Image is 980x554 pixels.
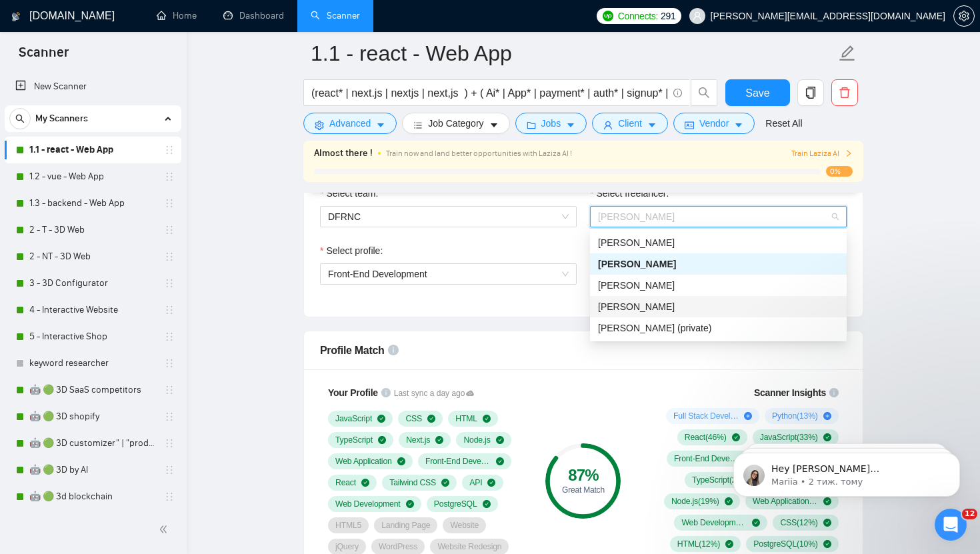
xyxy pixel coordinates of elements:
span: holder [164,438,175,449]
span: PostgreSQL ( 10 %) [753,539,817,549]
button: delete [831,79,858,106]
img: logo [11,6,21,27]
span: Web Application [335,456,392,467]
span: Save [745,85,769,101]
span: Scanner Insights [754,388,826,397]
button: setting [953,5,975,27]
span: DFRNC [328,207,569,227]
span: 0% [826,166,853,177]
span: PostgreSQL [434,499,477,509]
span: setting [315,120,324,130]
button: barsJob Categorycaret-down [402,113,509,134]
a: 🤖 🟢 3d blockchain [29,483,156,510]
span: 12 [962,509,977,519]
span: holder [164,278,175,289]
span: caret-down [376,120,385,130]
span: holder [164,145,175,155]
li: New Scanner [5,73,181,100]
span: caret-down [647,120,657,130]
span: Jobs [541,116,561,131]
span: check-circle [441,479,449,487]
span: TypeScript ( 22 %) [692,475,751,485]
span: [PERSON_NAME] [598,237,675,248]
a: dashboardDashboard [223,10,284,21]
button: search [691,79,717,106]
span: Scanner [8,43,79,71]
span: check-circle [378,436,386,444]
span: API [469,477,482,488]
span: CSS [405,413,422,424]
span: check-circle [823,519,831,527]
span: delete [832,87,857,99]
span: Client [618,116,642,131]
span: [PERSON_NAME] [598,280,675,291]
label: Select team: [320,186,378,201]
span: WordPress [379,541,418,552]
a: 2 - NT - 3D Web [29,243,156,270]
span: check-circle [406,500,414,508]
a: searchScanner [311,10,360,21]
a: 1.1 - react - Web App [29,137,156,163]
span: holder [164,198,175,209]
span: holder [164,331,175,342]
input: Search Freelance Jobs... [311,85,667,101]
span: search [691,87,717,99]
span: check-circle [427,415,435,423]
span: check-circle [397,457,405,465]
a: 🤖 🟢 3D SaaS competitors [29,377,156,403]
a: 🤖 🟢 3D by AI [29,457,156,483]
div: 87 % [545,467,621,483]
a: 5 - Interactive Shop [29,323,156,350]
a: homeHome [157,10,197,21]
span: HTML [455,413,477,424]
span: plus-circle [744,412,752,420]
a: 2 - T - 3D Web [29,217,156,243]
a: 🤖 🟢 3D customizer" | "product customizer" [29,430,156,457]
span: info-circle [829,388,839,397]
button: Train Laziza AI [791,147,853,160]
span: Front-End Development [425,456,491,467]
span: check-circle [725,540,733,548]
span: My Scanners [35,105,88,132]
button: folderJobscaret-down [515,113,587,134]
span: HTML ( 12 %) [677,539,720,549]
span: HTML5 [335,520,361,531]
span: Job Category [428,116,483,131]
span: Web Development ( 13 %) [681,517,747,528]
span: check-circle [361,479,369,487]
span: Node.js ( 19 %) [671,496,719,507]
span: Landing Page [381,520,430,531]
span: check-circle [496,457,504,465]
span: holder [164,491,175,502]
span: caret-down [489,120,499,130]
span: holder [164,465,175,475]
span: jQuery [335,541,359,552]
span: info-circle [388,345,399,355]
span: Front-End Development ( 22 %) [674,453,739,464]
span: edit [839,45,856,62]
span: right [845,149,853,157]
span: Website [450,520,479,531]
span: Select profile: [326,243,383,258]
label: Select freelancer: [590,186,669,201]
a: Reset All [765,116,802,131]
span: JavaScript [335,413,372,424]
span: Profile Match [320,345,385,356]
span: Website Redesign [437,541,501,552]
span: check-circle [377,415,385,423]
span: info-circle [381,388,391,397]
button: search [9,108,31,129]
span: Last sync a day ago [394,387,474,400]
span: user [693,11,702,21]
span: check-circle [435,436,443,444]
iframe: Intercom notifications повідомлення [713,425,980,518]
a: 1.3 - backend - Web App [29,190,156,217]
span: caret-down [734,120,743,130]
a: 1.2 - vue - Web App [29,163,156,190]
span: Web Development [335,499,401,509]
span: setting [954,11,974,21]
span: Node.js [463,435,490,445]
